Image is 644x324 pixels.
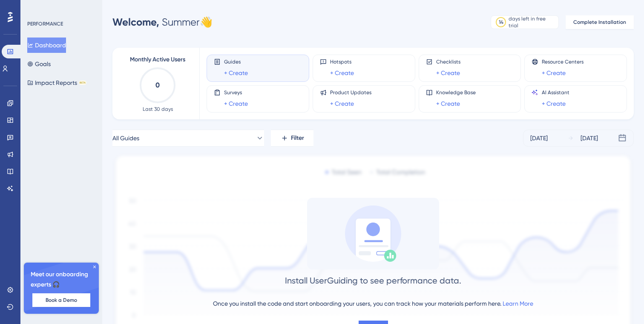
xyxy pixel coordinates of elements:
a: + Create [224,98,248,109]
span: Monthly Active Users [130,55,185,65]
text: 0 [155,81,160,89]
div: [DATE] [581,133,598,143]
a: + Create [330,68,354,78]
button: All Guides [112,130,264,147]
a: + Create [224,68,248,78]
span: Checklists [436,58,460,65]
a: + Create [436,98,460,109]
span: Hotspots [330,58,354,65]
span: Surveys [224,89,248,96]
div: Summer 👋 [112,15,213,29]
span: Filter [291,133,304,143]
button: Dashboard [27,38,66,53]
div: BETA [79,81,86,85]
div: 14 [499,19,503,26]
a: + Create [436,68,460,78]
span: Guides [224,58,248,65]
a: Learn More [503,300,533,307]
a: + Create [330,98,354,109]
span: Meet our onboarding experts 🎧 [31,269,92,290]
button: Goals [27,56,51,72]
button: Book a Demo [32,293,90,307]
a: + Create [542,68,566,78]
span: Knowledge Base [436,89,476,96]
span: Resource Centers [542,58,584,65]
span: Last 30 days [143,106,173,113]
div: days left in free trial [509,15,556,29]
span: Complete Installation [573,19,626,26]
button: Complete Installation [566,15,634,29]
div: [DATE] [530,133,548,143]
span: Book a Demo [46,297,77,304]
button: Impact ReportsBETA [27,75,86,90]
div: Once you install the code and start onboarding your users, you can track how your materials perfo... [213,298,533,309]
button: Filter [271,130,313,147]
div: Install UserGuiding to see performance data. [285,275,461,286]
a: + Create [542,98,566,109]
span: Product Updates [330,89,371,96]
span: AI Assistant [542,89,569,96]
div: PERFORMANCE [27,20,63,27]
span: All Guides [112,133,139,143]
span: Welcome, [112,16,159,28]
